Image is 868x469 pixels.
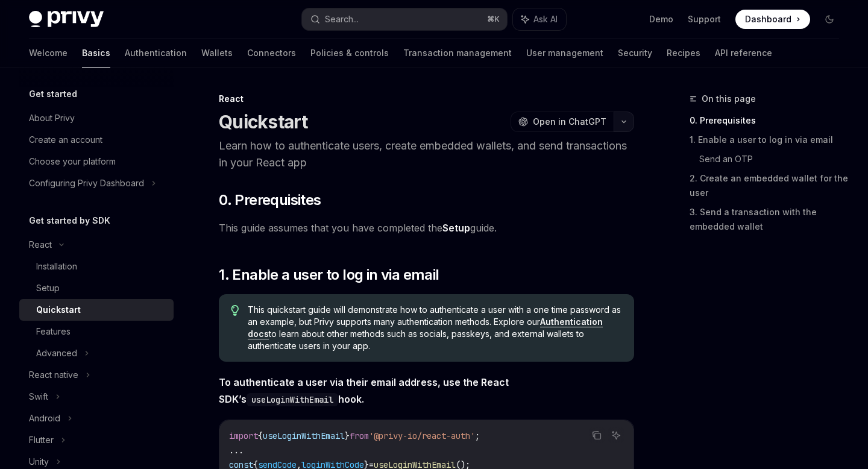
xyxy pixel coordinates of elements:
[649,13,673,25] a: Demo
[403,39,512,68] a: Transaction management
[533,116,606,128] span: Open in ChatGPT
[19,151,174,172] a: Choose your platform
[618,39,652,68] a: Security
[608,427,624,443] button: Ask AI
[690,169,849,203] a: 2. Create an embedded wallet for the user
[82,39,110,68] a: Basics
[688,13,721,25] a: Support
[690,130,849,150] a: 1. Enable a user to log in via email
[350,430,369,441] span: from
[19,299,174,321] a: Quickstart
[29,111,75,125] div: About Privy
[533,13,558,25] span: Ask AI
[19,256,174,277] a: Installation
[820,10,839,29] button: Toggle dark mode
[702,92,756,106] span: On this page
[690,111,849,130] a: 0. Prerequisites
[19,129,174,151] a: Create an account
[248,304,622,352] span: This quickstart guide will demonstrate how to authenticate a user with a one time password as an ...
[29,39,68,68] a: Welcome
[247,393,338,406] code: useLoginWithEmail
[699,150,849,169] a: Send an OTP
[258,430,263,441] span: {
[310,39,389,68] a: Policies & controls
[36,324,71,339] div: Features
[29,238,52,252] div: React
[219,111,308,133] h1: Quickstart
[745,13,791,25] span: Dashboard
[513,8,566,30] button: Ask AI
[526,39,603,68] a: User management
[36,281,60,295] div: Setup
[690,203,849,236] a: 3. Send a transaction with the embedded wallet
[19,321,174,342] a: Features
[29,154,116,169] div: Choose your platform
[345,430,350,441] span: }
[29,133,102,147] div: Create an account
[29,87,77,101] h5: Get started
[369,430,475,441] span: '@privy-io/react-auth'
[29,411,60,426] div: Android
[325,12,359,27] div: Search...
[219,137,634,171] p: Learn how to authenticate users, create embedded wallets, and send transactions in your React app
[231,305,239,316] svg: Tip
[29,368,78,382] div: React native
[219,376,509,405] strong: To authenticate a user via their email address, use the React SDK’s hook.
[263,430,345,441] span: useLoginWithEmail
[125,39,187,68] a: Authentication
[219,93,634,105] div: React
[29,455,49,469] div: Unity
[19,107,174,129] a: About Privy
[229,430,258,441] span: import
[487,14,500,24] span: ⌘ K
[219,190,321,210] span: 0. Prerequisites
[29,389,48,404] div: Swift
[589,427,605,443] button: Copy the contents from the code block
[219,219,634,236] span: This guide assumes that you have completed the guide.
[36,346,77,360] div: Advanced
[219,265,439,285] span: 1. Enable a user to log in via email
[36,303,81,317] div: Quickstart
[475,430,480,441] span: ;
[442,222,470,234] a: Setup
[667,39,700,68] a: Recipes
[247,39,296,68] a: Connectors
[302,8,506,30] button: Search...⌘K
[511,112,614,132] button: Open in ChatGPT
[19,277,174,299] a: Setup
[29,213,110,228] h5: Get started by SDK
[29,433,54,447] div: Flutter
[29,11,104,28] img: dark logo
[229,445,244,456] span: ...
[29,176,144,190] div: Configuring Privy Dashboard
[735,10,810,29] a: Dashboard
[715,39,772,68] a: API reference
[36,259,77,274] div: Installation
[201,39,233,68] a: Wallets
